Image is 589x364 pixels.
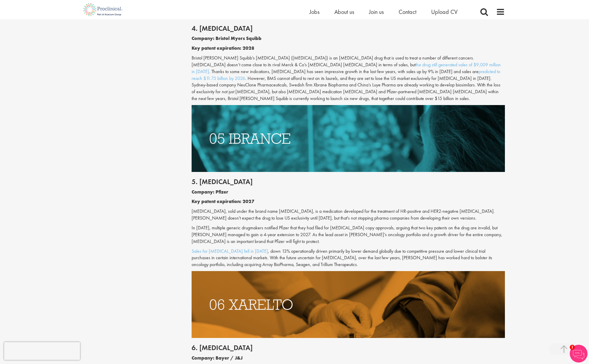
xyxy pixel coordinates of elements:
iframe: reCAPTCHA [4,342,80,360]
b: Company: Bayer / J&J [192,355,243,361]
a: Sales for [MEDICAL_DATA] fell in [DATE] [192,248,268,254]
a: About us [334,8,354,16]
b: Key patent expiration: 2027 [192,198,254,204]
p: Bristol [PERSON_NAME] Squibb’s [MEDICAL_DATA] ([MEDICAL_DATA]) is an [MEDICAL_DATA] drug that is ... [192,55,505,102]
img: Chatbot [570,345,588,363]
a: Contact [399,8,416,16]
img: Drugs with patents due to expire Ibrance [192,105,505,172]
h2: 4. [MEDICAL_DATA] [192,25,505,32]
span: 1 [570,345,575,350]
p: In [DATE], multiple generic drugmakers notified Pfizer that they had filed for [MEDICAL_DATA] cop... [192,225,505,245]
b: Company: Pfizer [192,189,228,195]
p: , down 13% operationally driven primarily by lower demand globally due to competitive pressure an... [192,248,505,268]
p: [MEDICAL_DATA], sold under the brand name [MEDICAL_DATA], is a medication developed for the treat... [192,208,505,222]
a: Upload CV [431,8,458,16]
a: predicted to reach $11.75 billion by 2026 [192,68,500,81]
a: Jobs [309,8,320,16]
h2: 6. [MEDICAL_DATA] [192,344,505,352]
h2: 5. [MEDICAL_DATA] [192,178,505,186]
a: Join us [369,8,384,16]
img: Drugs with patents due to expire Xarelto [192,271,505,338]
b: Key patent expiration: 2028 [192,45,254,51]
b: Company: Bristol Myers Squibb [192,35,261,41]
a: the drug still generated sales of $9,009 million in [DATE] [192,62,501,75]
